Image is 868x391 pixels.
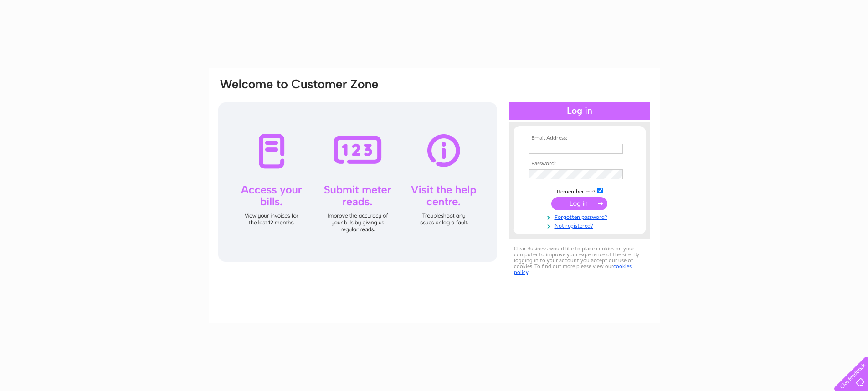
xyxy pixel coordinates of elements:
[529,221,632,229] a: Not registered?
[551,197,607,210] input: Submit
[514,263,632,275] a: cookies policy
[527,135,632,142] th: Email Address:
[529,212,632,221] a: Forgotten password?
[509,241,650,280] div: Clear Business would like to place cookies on your computer to improve your experience of the sit...
[527,186,632,195] td: Remember me?
[527,161,632,167] th: Password:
